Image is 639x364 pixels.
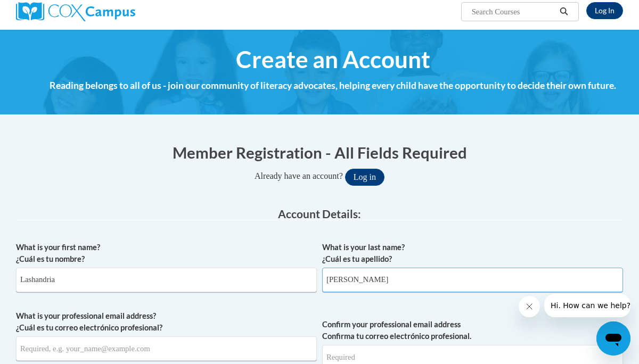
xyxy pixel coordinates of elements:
span: Account Details: [278,207,361,220]
iframe: Button to launch messaging window [596,321,630,355]
button: Log in [345,169,384,186]
label: Confirm your professional email address Confirma tu correo electrónico profesional. [322,319,623,342]
h4: Reading belongs to all of us - join our community of literacy advocates, helping every child have... [29,79,636,93]
h1: Member Registration - All Fields Required [16,142,623,163]
input: Metadata input [16,268,317,292]
input: Metadata input [16,336,317,361]
input: Search Courses [471,5,556,18]
label: What is your last name? ¿Cuál es tu apellido? [322,242,623,265]
button: Search [556,5,572,18]
a: Log In [586,2,623,19]
input: Metadata input [322,268,623,292]
iframe: Close message [519,296,540,317]
span: Already have an account? [255,171,343,180]
label: What is your first name? ¿Cuál es tu nombre? [16,242,317,265]
span: Create an Account [236,45,430,73]
label: What is your professional email address? ¿Cuál es tu correo electrónico profesional? [16,310,317,334]
iframe: Message from company [544,294,630,317]
img: Cox Campus [16,2,135,21]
